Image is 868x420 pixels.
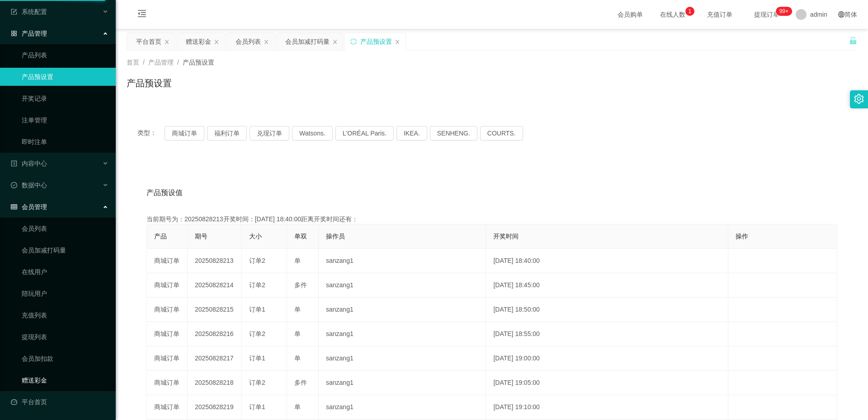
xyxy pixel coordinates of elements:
i: 图标: check-circle-o [11,182,17,188]
a: 注单管理 [22,111,108,129]
div: 会员加减打码量 [285,33,330,50]
td: 商城订单 [147,273,188,298]
span: 单 [294,257,301,264]
td: 20250828218 [188,371,242,395]
sup: 1 [685,7,694,16]
td: [DATE] 18:50:00 [486,298,728,322]
td: 20250828216 [188,322,242,346]
span: / [177,59,179,66]
td: [DATE] 18:40:00 [486,249,728,273]
button: SENHENG. [430,126,477,140]
span: 订单2 [249,281,265,289]
td: 商城订单 [147,395,188,420]
td: sanzang1 [319,273,486,298]
td: 20250828214 [188,273,242,298]
td: 商城订单 [147,371,188,395]
i: 图标: setting [854,94,864,104]
button: 商城订单 [165,126,204,140]
button: 福利订单 [207,126,247,140]
div: 产品预设置 [360,33,392,50]
h1: 产品预设置 [127,76,172,90]
td: sanzang1 [319,322,486,346]
i: 图标: unlock [849,37,857,45]
span: 操作员 [326,233,345,240]
span: 会员管理 [11,203,47,210]
span: 单 [294,330,301,337]
span: 类型： [137,126,165,140]
i: 图标: close [214,39,219,45]
td: 20250828217 [188,346,242,371]
span: 订单2 [249,330,265,337]
td: [DATE] 19:05:00 [486,371,728,395]
a: 图标: dashboard平台首页 [11,393,108,411]
i: 图标: sync [350,38,357,45]
td: 商城订单 [147,298,188,322]
td: sanzang1 [319,395,486,420]
button: IKEA. [396,126,427,140]
div: 当前期号为：20250828213开奖时间：[DATE] 18:40:00距离开奖时间还有： [146,215,837,224]
span: 充值订单 [703,11,737,18]
td: [DATE] 18:45:00 [486,273,728,298]
button: 兑现订单 [250,126,289,140]
a: 会员加扣款 [22,350,108,368]
i: 图标: profile [11,160,17,167]
i: 图标: appstore-o [11,30,17,37]
td: 20250828213 [188,249,242,273]
span: 产品预设置 [183,59,214,66]
td: sanzang1 [319,346,486,371]
a: 开奖记录 [22,89,108,107]
span: 系统配置 [11,8,47,15]
span: 订单2 [249,379,265,386]
td: 20250828219 [188,395,242,420]
span: 单 [294,355,301,362]
p: 1 [689,7,692,16]
i: 图标: close [395,39,400,45]
span: 内容中心 [11,160,47,167]
td: 商城订单 [147,346,188,371]
a: 会员加减打码量 [22,241,108,259]
span: 产品 [154,233,167,240]
a: 即时注单 [22,133,108,151]
span: 产品预设值 [146,187,183,198]
a: 陪玩用户 [22,285,108,303]
a: 产品列表 [22,46,108,64]
button: Watsons. [292,126,333,140]
span: 单双 [294,233,307,240]
span: 提现订单 [750,11,784,18]
span: 订单1 [249,306,265,313]
td: sanzang1 [319,371,486,395]
a: 赠送彩金 [22,371,108,389]
span: 产品管理 [148,59,174,66]
div: 赠送彩金 [186,33,211,50]
span: 数据中心 [11,182,47,189]
span: 产品管理 [11,30,47,37]
td: [DATE] 19:10:00 [486,395,728,420]
button: COURTS. [480,126,523,140]
td: 20250828215 [188,298,242,322]
a: 会员列表 [22,219,108,238]
span: 期号 [195,233,208,240]
span: 订单2 [249,257,265,264]
a: 充值列表 [22,306,108,324]
span: 订单1 [249,403,265,411]
td: [DATE] 18:55:00 [486,322,728,346]
span: 首页 [127,59,139,66]
td: [DATE] 19:00:00 [486,346,728,371]
span: 在线人数 [656,11,690,18]
span: 订单1 [249,355,265,362]
a: 提现列表 [22,328,108,346]
sup: 992 [776,7,792,16]
span: 操作 [736,233,748,240]
span: 开奖时间 [493,233,519,240]
span: 单 [294,306,301,313]
td: sanzang1 [319,298,486,322]
i: 图标: close [264,39,269,45]
span: / [143,59,145,66]
a: 产品预设置 [22,68,108,86]
i: 图标: form [11,9,17,15]
span: 多件 [294,281,307,289]
span: 大小 [249,233,262,240]
td: 商城订单 [147,322,188,346]
a: 在线用户 [22,263,108,281]
i: 图标: menu-fold [127,0,157,29]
